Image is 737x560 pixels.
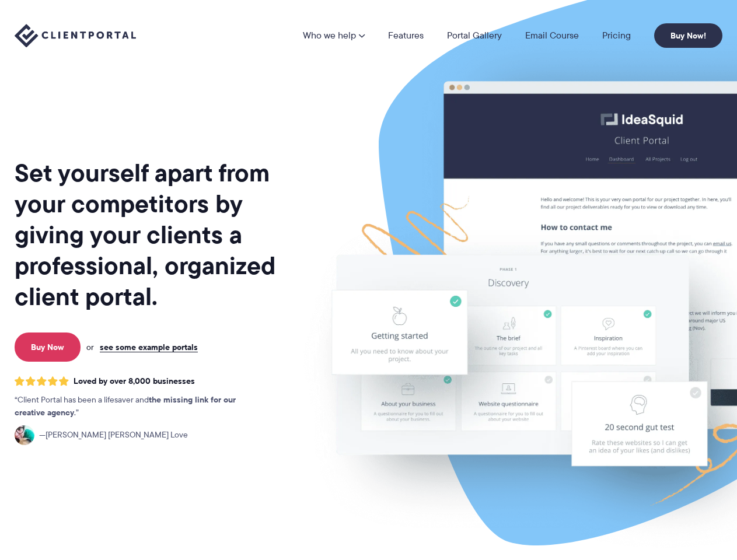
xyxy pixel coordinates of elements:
[602,31,631,40] a: Pricing
[388,31,424,40] a: Features
[525,31,579,40] a: Email Course
[654,23,722,48] a: Buy Now!
[15,393,236,419] strong: the missing link for our creative agency
[15,394,260,419] p: Client Portal has been a lifesaver and .
[15,157,298,312] h1: Set yourself apart from your competitors by giving your clients a professional, organized client ...
[74,376,195,386] span: Loved by over 8,000 businesses
[303,31,365,40] a: Who we help
[39,429,188,442] span: [PERSON_NAME] [PERSON_NAME] Love
[100,342,198,352] a: see some example portals
[447,31,502,40] a: Portal Gallery
[15,332,81,362] a: Buy Now
[86,342,94,352] span: or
